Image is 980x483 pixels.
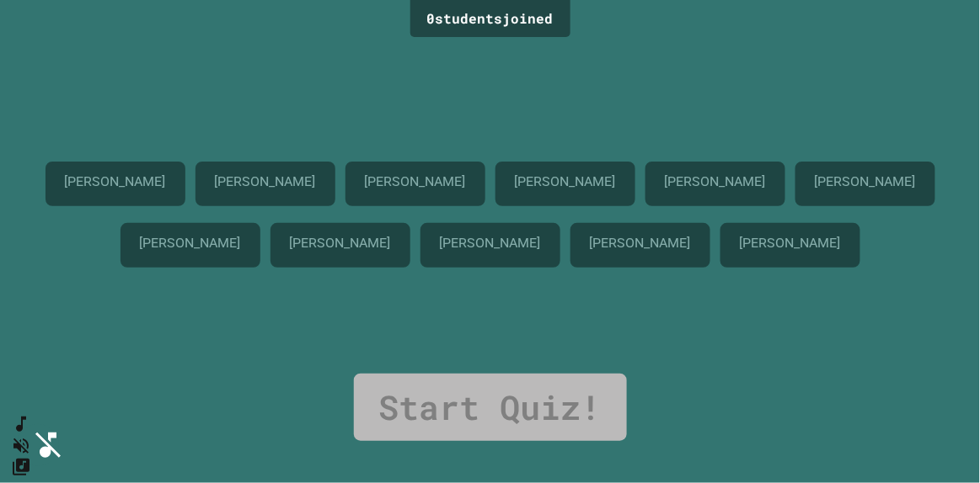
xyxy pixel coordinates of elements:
[590,236,690,251] p: [PERSON_NAME]
[215,174,315,189] p: [PERSON_NAME]
[815,174,915,189] p: [PERSON_NAME]
[740,236,840,251] p: [PERSON_NAME]
[11,414,31,435] button: SpeedDial basic example
[290,236,390,251] p: [PERSON_NAME]
[140,236,240,251] p: [PERSON_NAME]
[11,435,31,456] button: Unmute music
[440,236,540,251] p: [PERSON_NAME]
[65,174,165,189] p: [PERSON_NAME]
[665,174,765,189] p: [PERSON_NAME]
[11,456,31,477] button: Change Music
[515,174,615,189] p: [PERSON_NAME]
[354,374,627,441] a: Start Quiz!
[365,174,465,189] p: [PERSON_NAME]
